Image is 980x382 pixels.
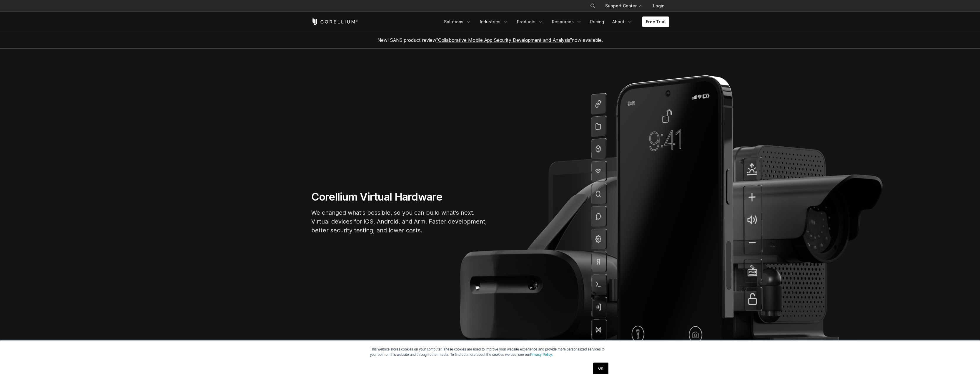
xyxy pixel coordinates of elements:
[588,1,598,11] button: Search
[513,16,547,27] a: Products
[311,18,358,25] a: Corellium Home
[311,190,488,204] h1: Corellium Virtual Hardware
[587,16,608,27] a: Pricing
[377,37,603,43] span: New! SANS product review now available.
[530,353,553,357] a: Privacy Policy.
[642,16,669,27] a: Free Trial
[476,16,512,27] a: Industries
[648,1,669,11] a: Login
[440,16,669,27] div: Navigation Menu
[370,347,610,357] p: This website stores cookies on your computer. These cookies are used to improve your website expe...
[583,1,669,11] div: Navigation Menu
[436,37,572,43] a: "Collaborative Mobile App Security Development and Analysis"
[311,208,488,235] p: We changed what's possible, so you can build what's next. Virtual devices for iOS, Android, and A...
[593,363,608,374] a: OK
[440,16,475,27] a: Solutions
[548,16,585,27] a: Resources
[600,1,646,11] a: Support Center
[609,16,636,27] a: About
